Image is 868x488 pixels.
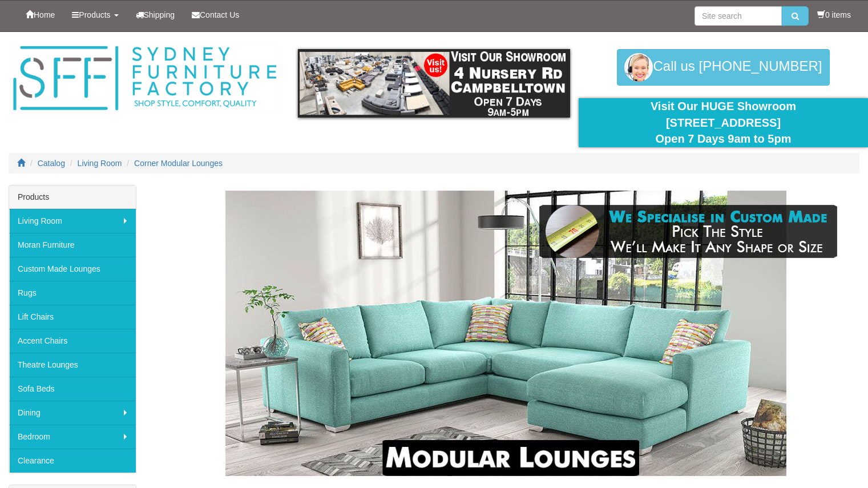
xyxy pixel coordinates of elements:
[9,233,136,257] a: Moran Furniture
[9,401,136,425] a: Dining
[9,425,136,449] a: Bedroom
[200,10,239,19] span: Contact Us
[9,43,281,114] img: Sydney Furniture Factory
[17,1,63,29] a: Home
[164,191,849,476] img: Corner Modular Lounges
[127,1,184,29] a: Shipping
[817,9,851,21] li: 0 items
[134,159,223,168] a: Corner Modular Lounges
[78,159,122,168] a: Living Room
[34,10,55,19] span: Home
[695,6,782,26] input: Site search
[9,281,136,305] a: Rugs
[79,10,110,19] span: Products
[9,305,136,329] a: Lift Chairs
[144,10,175,19] span: Shipping
[63,1,127,29] a: Products
[9,257,136,281] a: Custom Made Lounges
[9,449,136,473] a: Clearance
[9,353,136,377] a: Theatre Lounges
[9,209,136,233] a: Living Room
[587,98,859,147] div: Visit Our HUGE Showroom [STREET_ADDRESS] Open 7 Days 9am to 5pm
[9,377,136,401] a: Sofa Beds
[9,329,136,353] a: Accent Chairs
[183,1,248,29] a: Contact Us
[298,49,570,118] img: showroom.gif
[9,185,136,209] div: Products
[38,159,65,168] a: Catalog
